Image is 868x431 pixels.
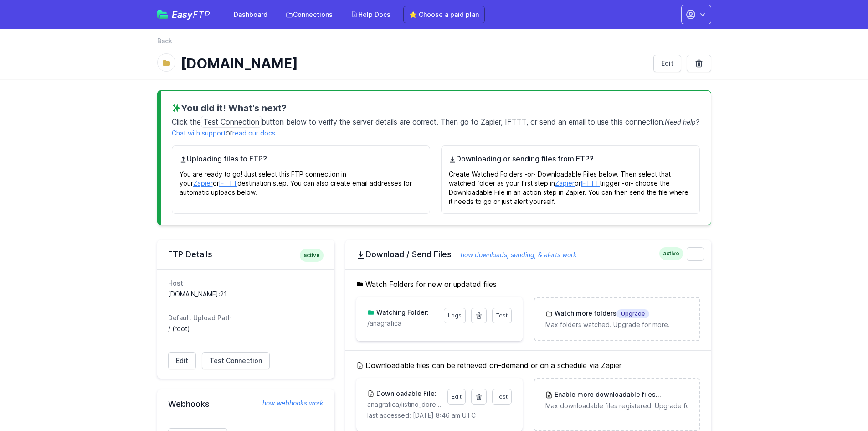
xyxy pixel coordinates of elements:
h3: Watching Folder: [375,308,429,317]
a: Dashboard [228,6,273,23]
a: Back [157,36,172,46]
a: Edit [653,55,681,72]
a: IFTTT [581,179,600,187]
a: Test Connection [202,352,270,369]
h3: You did it! What's next? [172,102,700,114]
h3: Downloadable File: [375,389,437,398]
span: Upgrade [616,309,649,318]
p: Max folders watched. Upgrade for more. [545,320,688,329]
dd: [DOMAIN_NAME]:21 [168,290,324,299]
p: You are ready to go! Just select this FTP connection in your or destination step. You can also cr... [180,164,423,197]
a: Connections [280,6,338,23]
span: FTP [193,9,210,20]
span: Easy [172,10,210,19]
p: Click the button below to verify the server details are correct. Then go to Zapier, IFTTT, or sen... [172,114,700,138]
a: Zapier [193,179,213,187]
dt: Default Upload Path [168,313,324,322]
a: Help Docs [345,6,396,23]
span: Need help? [665,118,699,126]
span: Test Connection [210,356,262,365]
dt: Host [168,279,324,288]
p: anagrafica/listino_doreca.csv [367,400,442,409]
a: Logs [444,308,466,323]
h4: Downloading or sending files from FTP? [449,153,692,164]
a: how webhooks work [253,399,324,408]
span: Test [496,312,508,319]
a: Edit [168,352,196,369]
p: /anagrafica [367,319,438,328]
span: Upgrade [656,390,688,400]
h2: Webhooks [168,399,324,410]
p: last accessed: [DATE] 8:46 am UTC [367,411,512,420]
h4: Uploading files to FTP? [180,153,423,164]
a: Zapier [555,179,575,187]
a: how downloads, sending, & alerts work [452,251,577,259]
span: active [659,247,683,260]
h2: FTP Details [168,249,324,260]
a: Enable more downloadable filesUpgrade Max downloadable files registered. Upgrade for more. [534,379,699,421]
nav: Breadcrumb [157,36,711,51]
span: active [300,249,324,262]
a: EasyFTP [157,10,210,19]
a: Chat with support [172,129,226,137]
h5: Watch Folders for new or updated files [356,279,700,290]
h3: Enable more downloadable files [553,390,688,400]
a: Edit [447,389,466,405]
dd: / (root) [168,324,324,333]
p: Create Watched Folders -or- Downloadable Files below. Then select that watched folder as your fir... [449,164,692,206]
a: ⭐ Choose a paid plan [403,6,485,23]
h5: Downloadable files can be retrieved on-demand or on a schedule via Zapier [356,360,700,371]
a: read our docs [232,129,275,137]
iframe: Drift Widget Chat Controller [822,385,857,420]
p: Max downloadable files registered. Upgrade for more. [545,401,688,410]
img: easyftp_logo.png [157,10,168,19]
h2: Download / Send Files [356,249,700,260]
span: Test Connection [201,116,262,128]
a: Test [492,308,512,323]
h1: [DOMAIN_NAME] [181,55,646,72]
a: Test [492,389,512,405]
span: Test [496,393,508,400]
a: Watch more foldersUpgrade Max folders watched. Upgrade for more. [534,298,699,340]
h3: Watch more folders [553,309,649,318]
a: IFTTT [219,179,237,187]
